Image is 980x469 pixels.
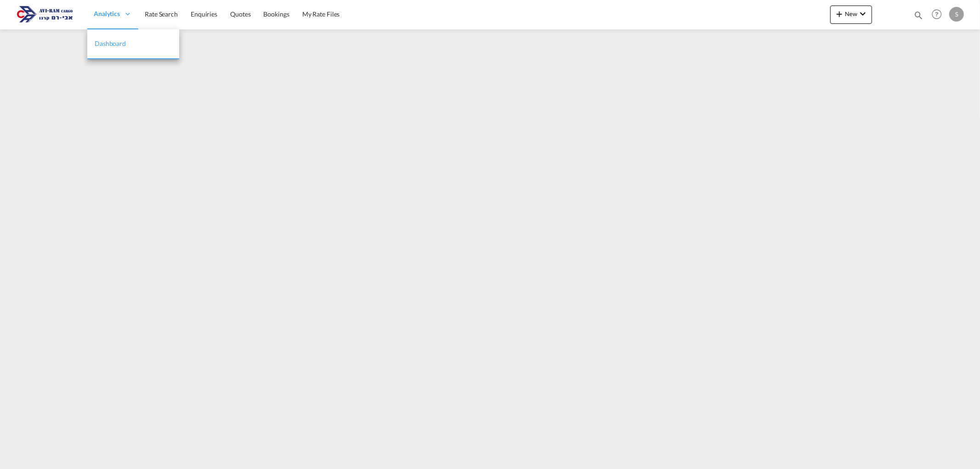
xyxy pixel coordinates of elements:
[834,8,845,19] md-icon: icon-plus 400-fg
[230,10,250,18] span: Quotes
[857,8,868,19] md-icon: icon-chevron-down
[95,40,126,47] span: Dashboard
[949,7,964,22] div: S
[191,10,217,18] span: Enquiries
[913,10,923,20] md-icon: icon-magnify
[302,10,340,18] span: My Rate Files
[929,6,949,23] div: Help
[87,29,179,59] a: Dashboard
[14,4,76,25] img: 166978e0a5f911edb4280f3c7a976193.png
[834,10,868,17] span: New
[929,6,945,22] span: Help
[145,10,178,18] span: Rate Search
[830,6,872,24] button: icon-plus 400-fgNewicon-chevron-down
[94,9,120,18] span: Analytics
[913,10,923,24] div: icon-magnify
[264,10,289,18] span: Bookings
